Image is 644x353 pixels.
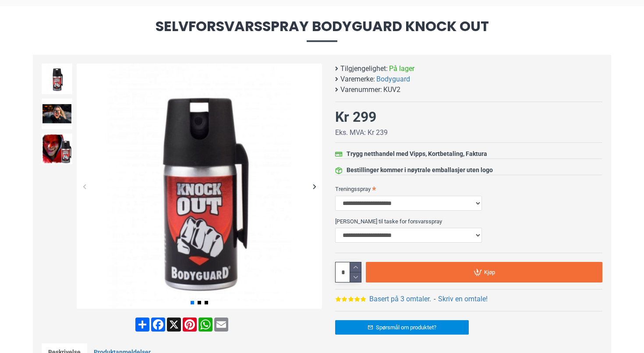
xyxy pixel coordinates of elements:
[191,301,194,304] span: Go to slide 1
[42,99,72,129] img: Forsvarsspray - Lovlig Pepperspray - SpyGadgets.no
[205,301,208,304] span: Go to slide 3
[182,318,198,332] a: Pinterest
[376,74,410,85] a: Bodyguard
[438,294,488,304] a: Skriv en omtale!
[33,19,611,42] span: Selvforsvarsspray Bodyguard Knock Out
[335,106,376,127] div: Kr 299
[347,149,487,159] div: Trygg netthandel med Vipps, Kortbetaling, Faktura
[335,214,602,228] label: [PERSON_NAME] til taske for forsvarsspray
[340,85,382,95] b: Varenummer:
[213,318,229,332] a: Email
[198,318,213,332] a: WhatsApp
[335,320,469,335] a: Spørsmål om produktet?
[383,85,400,95] span: KUV2
[389,64,414,74] span: På lager
[166,318,182,332] a: X
[307,179,322,194] div: Next slide
[347,166,493,175] div: Bestillinger kommer i nøytrale emballasjer uten logo
[434,295,435,303] b: -
[42,64,72,94] img: Forsvarsspray - Lovlig Pepperspray - SpyGadgets.no
[134,318,150,332] a: Share
[77,64,322,309] img: Forsvarsspray - Lovlig Pepperspray - SpyGadgets.no
[42,134,72,164] img: Forsvarsspray - Lovlig Pepperspray - SpyGadgets.no
[340,74,375,85] b: Varemerke:
[198,301,201,304] span: Go to slide 2
[77,179,92,194] div: Previous slide
[335,182,602,196] label: Treningsspray
[340,64,388,74] b: Tilgjengelighet:
[484,269,495,275] span: Kjøp
[369,294,431,304] a: Basert på 3 omtaler.
[150,318,166,332] a: Facebook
